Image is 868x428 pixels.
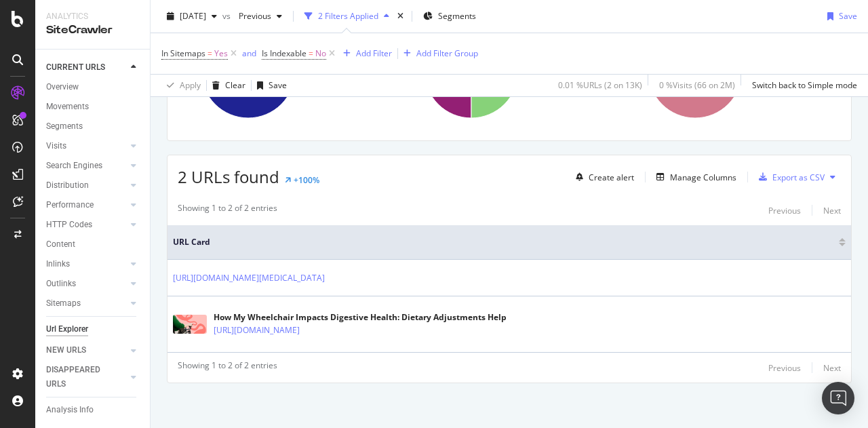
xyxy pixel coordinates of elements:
button: Manage Columns [651,169,736,185]
button: Next [823,359,841,376]
div: Analysis Info [46,403,94,417]
div: Segments [46,119,83,134]
a: CURRENT URLS [46,60,127,75]
a: [URL][DOMAIN_NAME] [214,324,300,337]
div: 0 % Visits ( 66 on 2M ) [659,79,735,91]
div: Next [823,205,841,216]
button: Save [252,75,287,96]
div: and [242,47,256,59]
div: HTTP Codes [46,218,92,232]
button: Switch back to Simple mode [747,75,857,96]
button: Next [823,202,841,218]
button: Previous [768,359,801,376]
div: Visits [46,139,66,153]
div: Switch back to Simple mode [752,79,857,91]
div: Performance [46,198,94,212]
div: Clear [225,79,245,91]
div: Open Intercom Messenger [822,382,854,414]
a: Url Explorer [46,322,140,336]
a: Distribution [46,178,127,193]
button: Previous [233,5,288,27]
a: NEW URLS [46,343,127,357]
div: +100% [294,174,319,186]
div: Add Filter Group [416,47,478,59]
a: Movements [46,100,140,114]
button: 2 Filters Applied [299,5,395,27]
div: Save [269,79,287,91]
div: Previous [768,362,801,374]
span: Previous [233,10,271,22]
div: Distribution [46,178,89,193]
div: 0.01 % URLs ( 2 on 13K ) [558,79,642,91]
button: Add Filter Group [398,45,478,62]
div: Sitemaps [46,296,81,311]
span: Yes [214,44,228,63]
a: Content [46,237,140,252]
div: 2 Filters Applied [318,10,378,22]
div: Export as CSV [772,172,825,183]
span: No [315,44,326,63]
div: Save [839,10,857,22]
div: Create alert [589,172,634,183]
span: Segments [438,10,476,22]
div: A chart. [401,12,614,130]
a: Analysis Info [46,403,140,417]
div: CURRENT URLS [46,60,105,75]
div: Outlinks [46,277,76,291]
button: Export as CSV [753,166,825,188]
a: Inlinks [46,257,127,271]
a: HTTP Codes [46,218,127,232]
img: main image [173,315,207,334]
a: DISAPPEARED URLS [46,363,127,391]
div: Url Explorer [46,322,88,336]
div: Showing 1 to 2 of 2 entries [178,202,277,218]
div: NEW URLS [46,343,86,357]
button: [DATE] [161,5,222,27]
a: [URL][DOMAIN_NAME][MEDICAL_DATA] [173,271,325,285]
div: A chart. [625,12,837,130]
div: Add Filter [356,47,392,59]
button: Create alert [570,166,634,188]
span: 2025 Aug. 10th [180,10,206,22]
div: Previous [768,205,801,216]
span: 2 URLs found [178,166,279,188]
button: Add Filter [338,45,392,62]
button: and [242,47,256,60]
div: Movements [46,100,89,114]
button: Previous [768,202,801,218]
div: Showing 1 to 2 of 2 entries [178,359,277,376]
div: How My Wheelchair Impacts Digestive Health: Dietary Adjustments Help [214,311,507,324]
div: times [395,9,406,23]
span: URL Card [173,236,835,248]
a: Segments [46,119,140,134]
a: Search Engines [46,159,127,173]
span: = [309,47,313,59]
span: vs [222,10,233,22]
span: = [208,47,212,59]
a: Performance [46,198,127,212]
div: Next [823,362,841,374]
a: Visits [46,139,127,153]
button: Apply [161,75,201,96]
div: Apply [180,79,201,91]
a: Overview [46,80,140,94]
button: Clear [207,75,245,96]
a: Sitemaps [46,296,127,311]
div: Content [46,237,75,252]
span: In Sitemaps [161,47,205,59]
div: SiteCrawler [46,22,139,38]
div: DISAPPEARED URLS [46,363,115,391]
div: A chart. [178,12,391,130]
button: Segments [418,5,481,27]
div: Analytics [46,11,139,22]
a: Outlinks [46,277,127,291]
div: Manage Columns [670,172,736,183]
div: Search Engines [46,159,102,173]
span: Is Indexable [262,47,307,59]
div: Inlinks [46,257,70,271]
button: Save [822,5,857,27]
div: Overview [46,80,79,94]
